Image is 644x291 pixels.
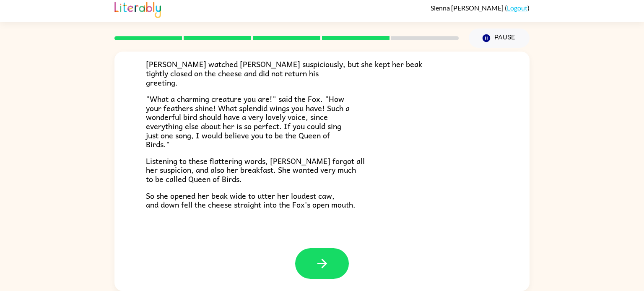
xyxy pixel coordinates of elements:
[507,4,527,12] a: Logout
[146,190,356,211] span: So she opened her beak wide to utter her loudest caw, and down fell the cheese straight into the ...
[146,93,350,150] span: "What a charming creature you are!" said the Fox. "How your feathers shine! What splendid wings y...
[469,29,530,48] button: Pause
[431,4,505,12] span: Sienna [PERSON_NAME]
[146,155,365,185] span: Listening to these flattering words, [PERSON_NAME] forgot all her suspicion, and also her breakfa...
[146,58,422,88] span: [PERSON_NAME] watched [PERSON_NAME] suspiciously, but she kept her beak tightly closed on the che...
[431,4,530,12] div: ( )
